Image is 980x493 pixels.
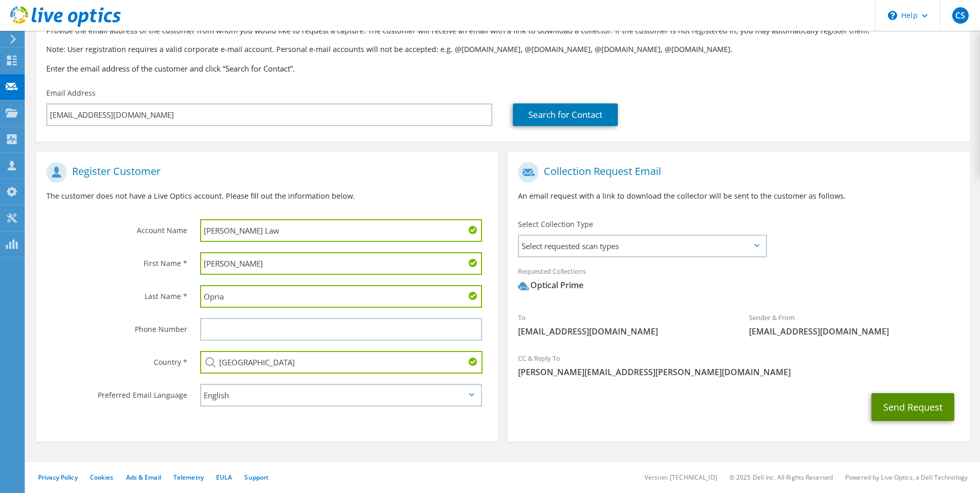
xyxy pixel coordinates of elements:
[46,351,187,367] label: Country *
[518,326,728,337] span: [EMAIL_ADDRESS][DOMAIN_NAME]
[519,236,765,256] span: Select requested scan types
[126,473,161,482] a: Ads & Email
[518,162,954,183] h1: Collection Request Email
[518,279,583,291] div: Optical Prime
[46,88,96,98] label: Email Address
[46,44,959,55] p: Note: User registration requires a valid corporate e-mail account. Personal e-mail accounts will ...
[729,473,833,482] li: © 2025 Dell Inc. All Rights Reserved
[888,11,897,20] svg: \n
[508,260,969,302] div: Requested Collections
[952,7,969,24] span: CS
[216,473,232,482] a: EULA
[508,347,969,383] div: CC & Reply To
[46,63,959,74] h3: Enter the email address of the customer and click “Search for Contact”.
[90,473,114,482] a: Cookies
[46,162,482,183] h1: Register Customer
[513,103,618,126] a: Search for Contact
[46,285,187,302] label: Last Name *
[46,219,187,236] label: Account Name
[173,473,204,482] a: Telemetry
[46,252,187,269] label: First Name *
[518,219,593,230] label: Select Collection Type
[871,393,954,421] button: Send Request
[739,307,970,342] div: Sender & From
[46,384,187,400] label: Preferred Email Language
[845,473,968,482] li: Powered by Live Optics, a Dell Technology
[46,318,187,334] label: Phone Number
[749,326,959,337] span: [EMAIL_ADDRESS][DOMAIN_NAME]
[46,190,487,202] p: The customer does not have a Live Optics account. Please fill out the information below.
[244,473,269,482] a: Support
[518,366,959,378] span: [PERSON_NAME][EMAIL_ADDRESS][PERSON_NAME][DOMAIN_NAME]
[508,307,739,342] div: To
[645,473,717,482] li: Version: [TECHNICAL_ID]
[38,473,78,482] a: Privacy Policy
[518,190,959,202] p: An email request with a link to download the collector will be sent to the customer as follows.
